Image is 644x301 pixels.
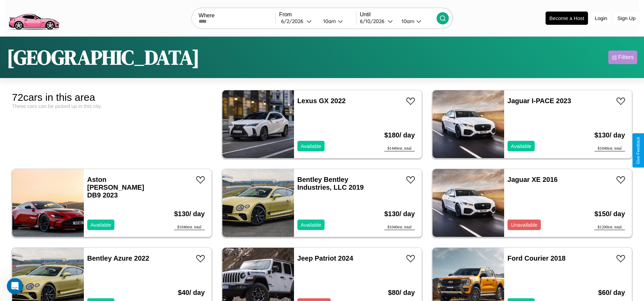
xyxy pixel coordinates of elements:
[318,18,356,25] button: 10am
[7,43,200,71] h1: [GEOGRAPHIC_DATA]
[279,18,317,25] button: 6/2/2026
[87,255,149,262] a: Bentley Azure 2022
[594,146,625,151] div: $ 1040 est. total
[279,12,356,18] label: From
[320,18,338,24] div: 10am
[546,12,588,25] button: Become a Host
[12,92,212,103] div: 72 cars in this area
[384,203,415,225] h3: $ 130 / day
[591,12,611,24] button: Login
[618,54,634,61] div: Filters
[301,220,321,229] p: Available
[398,18,416,24] div: 10am
[594,125,625,146] h3: $ 130 / day
[508,255,566,262] a: Ford Courier 2018
[7,278,23,294] iframe: Intercom live chat
[12,103,212,109] div: These cars can be picked up in this city.
[608,51,637,64] button: Filters
[297,255,353,262] a: Jeep Patriot 2024
[384,225,415,230] div: $ 1040 est. total
[199,13,275,19] label: Where
[174,225,205,230] div: $ 1040 est. total
[384,125,415,146] h3: $ 180 / day
[360,12,437,18] label: Until
[281,18,307,24] div: 6 / 2 / 2026
[636,137,641,164] div: Give Feedback
[511,142,532,151] p: Available
[5,3,62,32] img: logo
[396,18,437,25] button: 10am
[297,176,364,191] a: Bentley Bentley Industries, LLC 2019
[87,176,144,199] a: Aston [PERSON_NAME] DB9 2023
[511,220,537,229] p: Unavailable
[508,97,571,105] a: Jaguar I-PACE 2023
[508,176,558,183] a: Jaguar XE 2016
[384,146,415,151] div: $ 1440 est. total
[174,203,205,225] h3: $ 130 / day
[91,220,111,229] p: Available
[594,203,625,225] h3: $ 150 / day
[301,142,321,151] p: Available
[297,97,346,105] a: Lexus GX 2022
[594,225,625,230] div: $ 1200 est. total
[614,12,639,24] button: Sign Up
[360,18,388,24] div: 6 / 10 / 2026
